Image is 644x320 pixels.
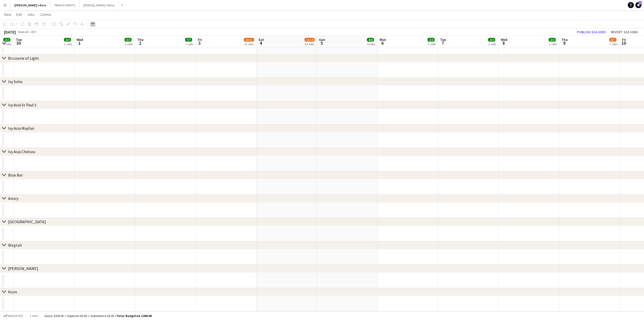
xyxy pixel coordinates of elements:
span: 10/11 [244,38,254,42]
span: 2/2 [427,38,435,42]
div: Blue Bar [8,172,23,178]
span: 13/14 [305,38,315,42]
div: Salary £300.00 + Expenses £0.00 + Subsistence £0.00 = [44,314,152,318]
span: 1 item [28,314,40,318]
a: View [2,11,13,18]
div: Ivy Asia Chelsea [8,149,35,154]
span: 28 [638,1,642,5]
span: Tue [16,37,22,42]
div: 7 Jobs [185,42,193,46]
div: BST [31,30,37,34]
button: Publish 324 jobs [575,29,608,35]
span: View [4,12,11,17]
div: Ivy Soho [8,79,23,84]
span: 2 [136,40,144,46]
span: 5 [318,40,325,46]
button: [PERSON_NAME]'s Rota [10,0,50,10]
span: 2/2 [488,38,495,42]
a: 28 [635,2,641,8]
span: 9 [561,40,568,46]
span: Thu [561,37,568,42]
span: 4/4 [367,38,374,42]
span: 6/7 [609,38,616,42]
div: 2 Jobs [64,42,72,46]
div: Brasserie of Light [8,56,39,61]
div: 2 Jobs [428,42,436,46]
button: [PERSON_NAME]'s Rotas [79,0,119,10]
span: Total Budgeted £300.00 [117,314,152,318]
span: 1 [76,40,83,46]
div: Wagtail [8,243,22,248]
span: 2/2 [549,38,556,42]
span: 4 [258,40,264,46]
button: Budgeted [3,313,24,319]
span: 7 [439,40,446,46]
span: 7/7 [185,38,192,42]
span: 3 [197,40,202,46]
span: Fri [198,37,202,42]
div: [PERSON_NAME] [8,266,38,271]
div: 7 Jobs [610,42,617,46]
span: Week 40 [17,30,29,34]
div: 2 Jobs [488,42,496,46]
span: Sat [258,37,264,42]
span: Tue [440,37,446,42]
div: 2 Jobs [125,42,133,46]
div: 2 Jobs [4,42,11,46]
div: 2 Jobs [549,42,557,46]
div: 11 Jobs [244,42,254,46]
button: Revert 324 jobs [609,29,640,35]
div: [GEOGRAPHIC_DATA] [8,219,46,224]
span: 6 [379,40,386,46]
a: Edit [14,11,24,18]
span: 2/2 [3,38,10,42]
div: [DATE] [4,29,16,35]
span: Jobs [27,12,35,17]
span: 8 [500,40,507,46]
div: 4 Jobs [367,42,375,46]
div: Ivy Asia Mayfair [8,126,34,131]
div: Aviary [8,196,19,201]
span: Edit [16,12,22,17]
span: 30 [15,40,22,46]
a: Comms [38,11,53,18]
a: Jobs [25,11,37,18]
div: 14 Jobs [305,42,314,46]
button: PRIVATE EVENTS [50,0,79,10]
span: 2/2 [64,38,71,42]
span: Sun [319,37,325,42]
span: 2/2 [124,38,132,42]
span: Thu [137,37,144,42]
span: Fri [622,37,626,42]
div: Ivy Asia St Paul's [8,102,37,107]
div: Koyn [8,289,17,294]
span: Comms [40,12,51,17]
span: Wed [501,37,507,42]
span: 10 [621,40,626,46]
span: Mon [380,37,386,42]
span: Budgeted [8,314,23,318]
span: Wed [77,37,83,42]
